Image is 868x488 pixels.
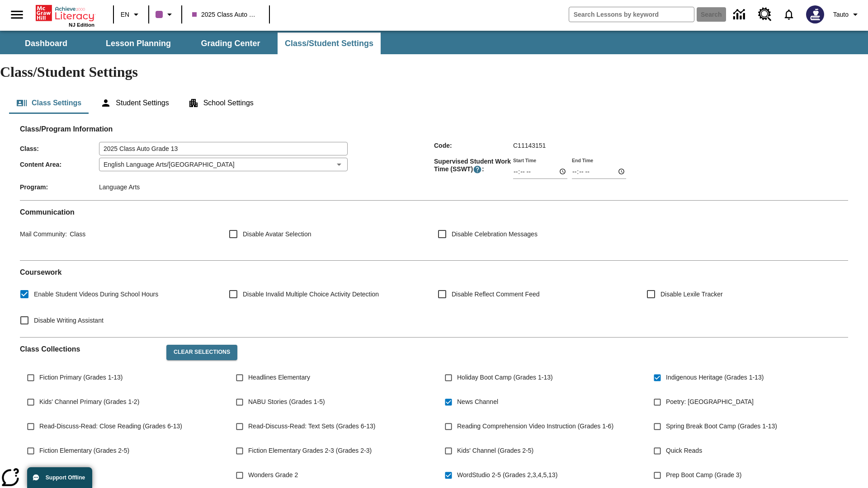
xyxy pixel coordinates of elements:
button: Open side menu [4,1,30,28]
span: NABU Stories (Grades 1-5) [248,397,325,407]
button: Dashboard [1,33,91,54]
h2: Course work [20,268,848,277]
input: search field [569,7,694,22]
span: Disable Reflect Comment Feed [452,290,540,299]
span: Fiction Elementary Grades 2-3 (Grades 2-3) [248,446,372,455]
input: Class [99,142,348,155]
div: Home [36,3,94,28]
span: Wonders Grade 2 [248,470,298,480]
span: Disable Celebration Messages [452,230,538,239]
div: Class/Program Information [20,134,848,193]
span: Lesson Planning [106,38,171,49]
span: Program : [20,183,99,191]
span: Mail Community : [20,230,67,238]
button: Profile/Settings [830,6,864,23]
span: Kids' Channel Primary (Grades 1-2) [39,397,139,407]
button: Language: EN, Select a language [117,6,146,23]
img: Avatar [806,5,824,23]
span: Class/Student Settings [285,38,373,49]
span: Code : [434,142,513,149]
span: EN [121,10,129,19]
span: Grading Center [201,38,260,49]
span: Fiction Elementary (Grades 2-5) [39,446,129,455]
span: Disable Invalid Multiple Choice Activity Detection [243,290,379,299]
span: Headlines Elementary [248,373,310,382]
span: Dashboard [25,38,67,49]
span: News Channel [457,397,498,407]
button: Class/Student Settings [278,33,381,54]
div: Communication [20,208,848,253]
button: Select a new avatar [801,3,830,26]
span: WordStudio 2-5 (Grades 2,3,4,5,13) [457,470,557,480]
span: 2025 Class Auto Grade 13 [192,10,259,19]
span: C11143151 [513,142,546,149]
span: Disable Avatar Selection [243,230,311,239]
button: Supervised Student Work Time is the timeframe when students can take LevelSet and when lessons ar... [473,165,482,174]
span: Language Arts [99,183,140,191]
a: Resource Center, Will open in new tab [753,2,777,27]
a: Notifications [777,3,801,26]
button: School Settings [181,92,261,114]
div: English Language Arts/[GEOGRAPHIC_DATA] [99,158,348,171]
span: Read-Discuss-Read: Text Sets (Grades 6-13) [248,422,375,431]
button: Grading Center [185,33,276,54]
h2: Class/Program Information [20,125,848,133]
span: Reading Comprehension Video Instruction (Grades 1-6) [457,422,613,431]
span: Poetry: [GEOGRAPHIC_DATA] [666,397,754,407]
span: Support Offline [46,474,85,481]
span: Class : [20,145,99,152]
button: Lesson Planning [93,33,184,54]
button: Clear Selections [166,345,237,360]
button: Student Settings [93,92,176,114]
span: Indigenous Heritage (Grades 1-13) [666,373,764,382]
span: Read-Discuss-Read: Close Reading (Grades 6-13) [39,422,182,431]
span: Enable Student Videos During School Hours [34,290,158,299]
div: Class/Student Settings [9,92,859,114]
a: Data Center [728,2,753,27]
h2: Class Collections [20,345,159,353]
span: Fiction Primary (Grades 1-13) [39,373,123,382]
span: Holiday Boot Camp (Grades 1-13) [457,373,553,382]
span: Prep Boot Camp (Grade 3) [666,470,741,480]
span: Quick Reads [666,446,702,455]
h2: Communication [20,208,848,216]
span: Spring Break Boot Camp (Grades 1-13) [666,422,777,431]
span: Supervised Student Work Time (SSWT) : [434,158,513,174]
button: Support Offline [27,467,92,488]
button: Class color is purple. Change class color [152,6,179,23]
span: Disable Lexile Tracker [660,290,723,299]
span: Content Area : [20,161,99,168]
button: Class Settings [9,92,89,114]
div: Coursework [20,268,848,330]
span: Kids' Channel (Grades 2-5) [457,446,533,455]
span: Class [67,230,85,238]
a: Home [36,4,94,22]
span: NJ Edition [69,22,94,28]
label: End Time [572,157,593,164]
span: Tauto [833,10,849,19]
label: Start Time [513,157,536,164]
span: Disable Writing Assistant [34,316,104,325]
